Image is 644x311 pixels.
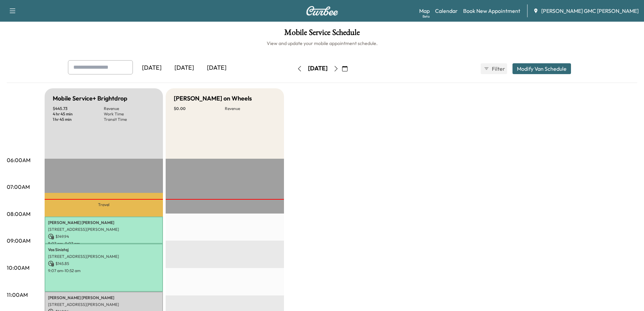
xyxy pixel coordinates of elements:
a: MapBeta [419,7,430,15]
p: Travel [45,193,163,217]
p: [STREET_ADDRESS][PERSON_NAME] [48,254,160,259]
p: 09:00AM [7,237,30,245]
p: 1 hr 45 min [53,117,104,122]
p: $ 0.00 [174,106,225,111]
div: [DATE] [200,60,233,76]
p: Work Time [104,111,155,117]
a: Book New Appointment [463,7,520,15]
h5: [PERSON_NAME] on Wheels [174,94,252,103]
div: Beta [423,14,430,19]
p: Transit Time [104,117,155,122]
p: [PERSON_NAME] [PERSON_NAME] [48,220,160,225]
a: Calendar [435,7,458,15]
p: Revenue [104,106,155,111]
p: 06:00AM [7,156,30,164]
p: 10:00AM [7,264,29,272]
p: 07:00AM [7,183,30,191]
p: Revenue [225,106,276,111]
p: 08:00AM [7,210,30,218]
img: Curbee Logo [306,6,338,16]
h5: Mobile Service+ Brightdrop [53,94,127,103]
p: Vas Sinistaj [48,247,160,252]
p: 8:07 am - 9:07 am [48,241,160,246]
h6: View and update your mobile appointment schedule. [7,40,637,47]
span: [PERSON_NAME] GMC [PERSON_NAME] [541,7,639,15]
div: [DATE] [308,64,328,73]
button: Filter [481,63,507,74]
h1: Mobile Service Schedule [7,28,637,40]
p: 11:00AM [7,291,28,299]
p: $ 145.85 [48,261,160,267]
div: [DATE] [136,60,168,76]
p: $ 149.94 [48,234,160,240]
span: Filter [492,65,504,73]
button: Modify Van Schedule [512,63,571,74]
p: [STREET_ADDRESS][PERSON_NAME] [48,227,160,232]
p: 9:07 am - 10:52 am [48,268,160,273]
p: [STREET_ADDRESS][PERSON_NAME] [48,302,160,307]
div: [DATE] [168,60,200,76]
p: 4 hr 45 min [53,111,104,117]
p: [PERSON_NAME] [PERSON_NAME] [48,295,160,301]
p: $ 445.73 [53,106,104,111]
